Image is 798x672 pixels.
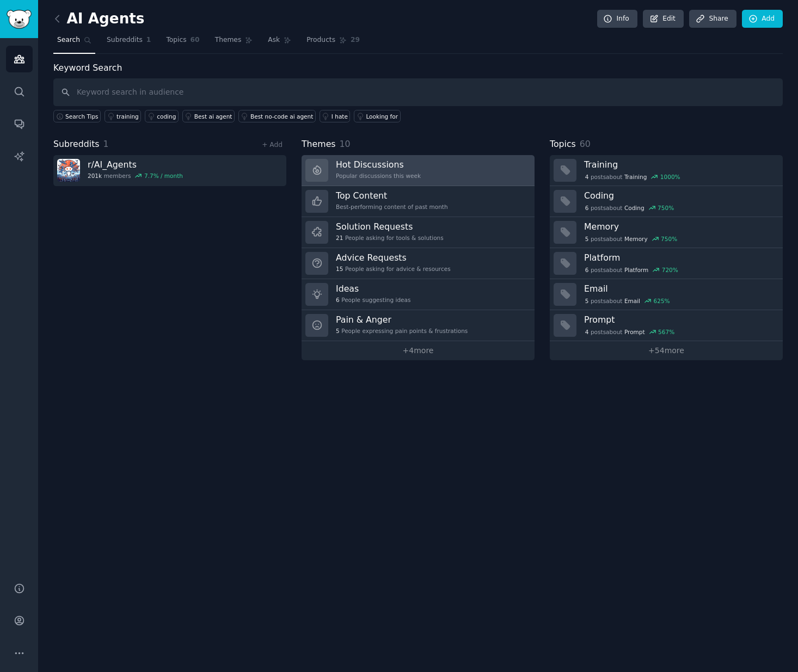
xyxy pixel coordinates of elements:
span: 29 [351,35,360,45]
span: Topics [166,35,186,45]
span: 5 [336,327,340,335]
div: 750 % [661,235,677,243]
a: Subreddits1 [103,32,155,54]
span: 5 [585,297,589,305]
div: coding [157,113,176,120]
div: 625 % [654,297,670,305]
div: Best ai agent [194,113,232,120]
span: Ask [268,35,280,45]
a: +54more [550,341,783,360]
span: Subreddits [53,138,100,151]
span: 4 [585,173,589,181]
a: Products29 [303,32,364,54]
a: Info [597,10,637,28]
a: Search [53,32,95,54]
a: I hate [320,110,351,122]
h3: Advice Requests [336,252,451,263]
a: Looking for [354,110,400,122]
a: Advice Requests15People asking for advice & resources [302,248,535,279]
span: Themes [215,35,242,45]
img: GummySearch logo [7,10,32,29]
span: 1 [146,35,151,45]
div: People asking for advice & resources [336,265,451,273]
span: Products [306,35,335,45]
a: Share [689,10,736,28]
a: training [105,110,141,122]
a: Edit [643,10,684,28]
span: Memory [624,235,648,243]
a: Prompt4postsaboutPrompt567% [550,310,783,341]
a: Pain & Anger5People expressing pain points & frustrations [302,310,535,341]
div: 1000 % [660,173,680,181]
a: Add [742,10,783,28]
h3: Pain & Anger [336,314,468,325]
a: Coding6postsaboutCoding750% [550,186,783,217]
div: Looking for [366,113,398,120]
span: 60 [580,139,591,149]
span: Email [624,297,640,305]
h3: Solution Requests [336,221,444,232]
span: 60 [191,35,200,45]
a: Best no-code ai agent [238,110,316,122]
a: Training4postsaboutTraining1000% [550,155,783,186]
span: 4 [585,328,589,336]
div: People asking for tools & solutions [336,234,444,242]
span: 6 [336,296,340,304]
span: Search Tips [65,113,99,120]
h3: Training [584,159,775,170]
span: 6 [585,204,589,212]
div: Best-performing content of past month [336,203,448,211]
div: post s about [584,296,671,306]
span: Topics [550,138,576,151]
h3: Platform [584,252,775,263]
a: +4more [302,341,535,360]
h3: r/ AI_Agents [88,159,183,170]
a: Solution Requests21People asking for tools & solutions [302,217,535,248]
div: Best no-code ai agent [250,113,313,120]
span: 21 [336,234,343,242]
h3: Hot Discussions [336,159,421,170]
h3: Top Content [336,190,448,201]
span: Prompt [624,328,645,336]
div: 750 % [658,204,674,212]
a: Hot DiscussionsPopular discussions this week [302,155,535,186]
button: Search Tips [53,110,101,122]
img: AI_Agents [57,159,80,182]
span: Themes [302,138,336,151]
span: Search [57,35,80,45]
h3: Email [584,283,775,294]
h3: Ideas [336,283,410,294]
div: People expressing pain points & frustrations [336,327,468,335]
div: 7.7 % / month [144,172,183,180]
h2: AI Agents [53,10,145,28]
a: coding [145,110,179,122]
span: Coding [624,204,644,212]
a: r/AI_Agents201kmembers7.7% / month [53,155,286,186]
span: 10 [340,139,351,149]
div: post s about [584,203,675,213]
span: 5 [585,235,589,243]
h3: Prompt [584,314,775,325]
span: Subreddits [107,35,143,45]
div: post s about [584,265,679,275]
div: 567 % [658,328,674,336]
span: Platform [624,266,648,274]
a: Email5postsaboutEmail625% [550,279,783,310]
a: Ask [264,32,295,54]
div: post s about [584,327,676,337]
span: 1 [103,139,109,149]
div: training [116,113,139,120]
div: members [88,172,183,180]
a: + Add [262,141,283,149]
span: 201k [88,172,102,180]
a: Best ai agent [182,110,235,122]
label: Keyword Search [53,63,122,73]
h3: Memory [584,221,775,232]
a: Themes [211,32,257,54]
div: post s about [584,234,678,244]
a: Platform6postsaboutPlatform720% [550,248,783,279]
input: Keyword search in audience [53,78,783,106]
div: Popular discussions this week [336,172,421,180]
span: 15 [336,265,343,273]
h3: Coding [584,190,775,201]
